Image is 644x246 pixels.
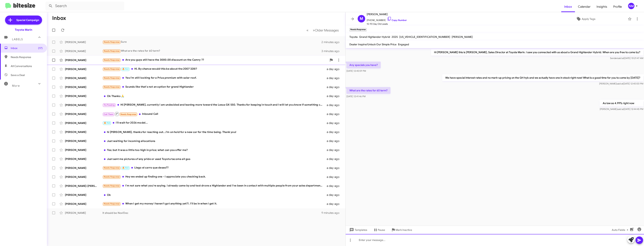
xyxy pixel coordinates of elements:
a: Inbox [561,1,575,12]
div: Sure [102,40,321,44]
div: Just waiting for incoming allocations [102,139,325,143]
p: We have special interest rates and no mark-up pricing on the GH hyb and we actually have one in s... [442,74,643,81]
span: [PERSON_NAME] [DATE] 12:40:00 PM [599,82,643,85]
div: I'm not sure what you're saying. I already came by and test drove a Highlander and I've been in c... [102,184,325,188]
span: [PERSON_NAME] [DATE] 12:44:45 PM [600,108,643,110]
div: I'll wait for 2026 model... [102,121,325,125]
span: Needs Response [104,68,120,70]
div: [PERSON_NAME] [65,49,102,53]
div: [PERSON_NAME] [65,211,102,215]
div: [PERSON_NAME] [65,40,102,44]
div: Hey we ended up finding one - I appreciate you checking back. [102,175,325,179]
span: [PERSON_NAME] [367,12,407,16]
span: Try Pausing [104,104,115,106]
span: Needs Response [104,185,120,187]
span: [DATE] 12:45:59 PM [346,69,366,72]
span: Auto Fields [612,227,630,233]
div: a day ago [325,94,342,98]
div: a day ago [325,85,342,89]
button: NM [625,3,640,9]
div: NM [628,3,634,9]
div: [PERSON_NAME] [65,193,102,197]
span: Pause [378,227,385,233]
span: Save a Deal [11,73,25,77]
span: Older Messages [315,28,339,32]
span: Templates [349,227,367,233]
div: 2 minutes ago [321,40,342,44]
h1: Inbox [52,15,66,21]
div: What are the rates for 60 term? [102,49,321,53]
div: Llego el carro que deseo?? [102,166,325,170]
div: [PERSON_NAME] [65,202,102,206]
span: « [306,28,308,33]
div: a day ago [325,175,342,179]
p: What are the rates for 60 term? [346,87,390,94]
span: All Conversations [11,64,32,68]
div: 3 minutes ago [321,49,342,53]
div: Inbound Call [102,112,325,116]
span: Apply Tags [582,16,595,22]
div: a day ago [325,112,342,116]
div: a day ago [325,130,342,134]
span: Call Them [104,113,114,116]
div: a day ago [325,166,342,170]
p: Hi [PERSON_NAME] this is [PERSON_NAME], Sales Director at Toyota Marin. I saw you connected with ... [431,49,643,56]
span: Needs Response [11,55,43,59]
span: [PERSON_NAME] [452,35,473,39]
button: Next [311,26,341,34]
div: [PERSON_NAME] [65,130,102,134]
div: [PERSON_NAME] [65,166,102,170]
div: [PERSON_NAME] [65,148,102,152]
div: When I get my money I haven't got anything yet?!. I'll be in when I get it. [102,202,325,206]
div: [PERSON_NAME] [65,175,102,179]
span: [DATE] 12:41:46 PM [346,95,366,98]
span: 2025 [392,35,398,39]
span: 🔥 Hot [122,167,129,169]
div: [PERSON_NAME] [65,58,102,62]
button: Mark Inactive [388,227,415,233]
span: More [12,84,20,87]
div: Yes; but it was a little too high in price; what can you offer me? [102,148,325,152]
button: Auto Fields [609,227,633,233]
span: Inbox [11,46,43,50]
div: a day ago [325,76,342,80]
div: a day ago [325,157,342,161]
div: [PERSON_NAME]-[PERSON_NAME] [65,184,102,188]
nav: Page navigation example [304,26,341,34]
span: Needs Response [104,77,120,79]
span: » [313,28,315,33]
div: [PERSON_NAME] [65,103,102,107]
span: [US_VEHICLE_IDENTIFICATION_NUMBER] [399,35,450,39]
div: Ok [102,193,325,197]
span: Needs Response [104,41,120,43]
span: Special Campaign [16,18,39,22]
a: Special Campaign [5,16,42,25]
div: [PERSON_NAME] [65,121,102,125]
span: Engaged [398,43,409,46]
span: said at [617,108,624,110]
span: (17) [38,46,43,50]
span: Toyota [349,35,358,39]
span: said at [617,82,623,85]
a: Calendar [575,1,594,12]
p: Any specials you have? [346,62,381,68]
a: Profile [610,1,625,12]
span: 🔥 Hot [104,122,110,124]
input: Search [45,1,124,10]
span: 🔥 Hot [122,68,129,70]
button: Apply Tags [545,16,626,22]
div: a day ago [325,121,342,125]
span: said at [617,57,624,60]
div: 9 minutes ago [321,211,342,215]
span: Needs Response [120,113,136,116]
div: [PERSON_NAME] [65,157,102,161]
a: Insights [594,1,610,12]
div: [PERSON_NAME] [65,112,102,116]
div: It should be Nov/Dec [102,211,321,215]
div: a day ago [325,139,342,143]
div: Just sent me pictures of any pride or used Toyota tacoma all gas [102,157,325,161]
span: Mark Inactive [396,227,412,233]
small: Needs Response [349,28,367,31]
div: [PERSON_NAME] [65,67,102,71]
div: a day ago [325,184,342,188]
